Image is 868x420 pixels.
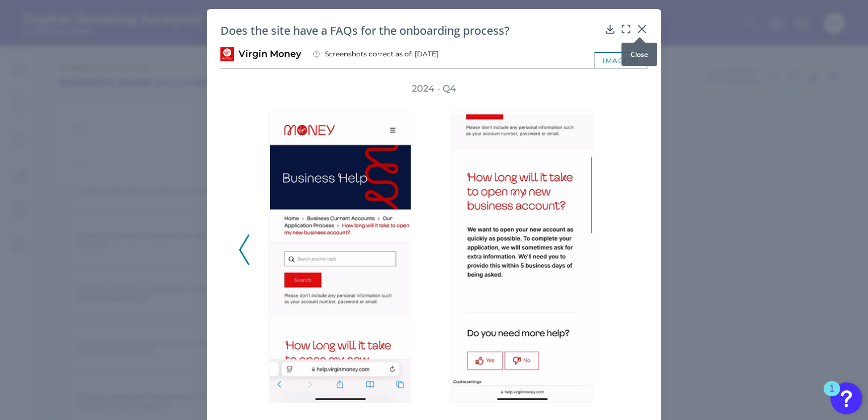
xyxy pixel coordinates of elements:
[451,111,593,403] img: Virgin-UK-Q4-2024-SMEONB-FAQ-09.png
[220,23,600,38] h2: Does the site have a FAQs for the onboarding process?
[594,52,648,68] div: image(s)
[269,111,411,403] img: Virgin-UK-Q4-2024-SMEONB-FAQ-08.png
[239,48,301,60] span: Virgin Money
[829,389,834,403] div: 1
[325,50,439,59] span: Screenshots correct as of: [DATE]
[220,47,234,61] img: Virgin Money
[831,382,862,414] button: Open Resource Center, 1 new notification
[621,43,657,66] div: Close
[412,83,456,95] h3: 2024 - Q4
